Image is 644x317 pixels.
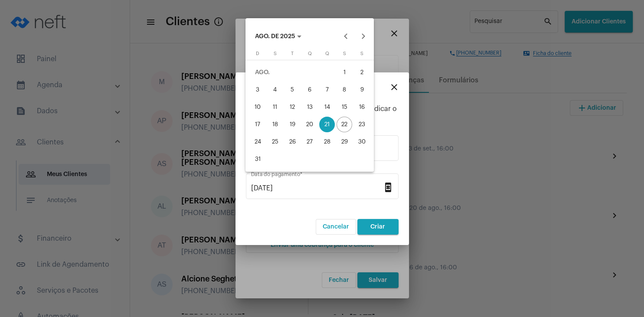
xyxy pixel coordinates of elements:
div: 26 [284,134,300,150]
button: 13 de agosto de 2025 [301,98,318,116]
button: Previous month [337,28,354,45]
button: 3 de agosto de 2025 [249,81,266,98]
button: 14 de agosto de 2025 [318,98,336,116]
div: 22 [337,117,352,132]
button: 19 de agosto de 2025 [284,116,301,133]
div: 16 [354,99,369,115]
button: 27 de agosto de 2025 [301,133,318,150]
div: 15 [337,99,352,115]
button: 28 de agosto de 2025 [318,133,336,150]
button: Next month [354,28,372,45]
span: Q [325,51,329,56]
div: 19 [284,117,300,132]
span: Q [308,51,312,56]
div: 14 [319,99,335,115]
button: 15 de agosto de 2025 [336,98,353,116]
button: 12 de agosto de 2025 [284,98,301,116]
div: 17 [250,117,265,132]
button: 20 de agosto de 2025 [301,116,318,133]
button: 6 de agosto de 2025 [301,81,318,98]
button: 5 de agosto de 2025 [284,81,301,98]
div: 21 [319,117,335,132]
button: 26 de agosto de 2025 [284,133,301,150]
div: 6 [302,82,317,98]
button: 30 de agosto de 2025 [353,133,370,150]
div: 4 [267,82,283,98]
button: 2 de agosto de 2025 [353,64,370,81]
div: 5 [284,82,300,98]
button: 10 de agosto de 2025 [249,98,266,116]
div: 30 [354,134,369,150]
span: D [256,51,259,56]
button: 23 de agosto de 2025 [353,116,370,133]
button: 22 de agosto de 2025 [336,116,353,133]
div: 1 [337,65,352,80]
button: 9 de agosto de 2025 [353,81,370,98]
button: 16 de agosto de 2025 [353,98,370,116]
div: 8 [337,82,352,98]
button: Choose month and year [248,28,308,45]
div: 18 [267,117,283,132]
button: 21 de agosto de 2025 [318,116,336,133]
span: S [274,51,277,56]
button: 1 de agosto de 2025 [336,64,353,81]
div: 28 [319,134,335,150]
span: T [291,51,294,56]
button: 31 de agosto de 2025 [249,150,266,168]
div: 29 [337,134,352,150]
div: 12 [284,99,300,115]
button: 7 de agosto de 2025 [318,81,336,98]
button: 17 de agosto de 2025 [249,116,266,133]
button: 29 de agosto de 2025 [336,133,353,150]
div: 9 [354,82,369,98]
div: 3 [250,82,265,98]
button: 25 de agosto de 2025 [266,133,284,150]
span: AGO. DE 2025 [255,33,295,39]
div: 20 [302,117,317,132]
span: S [360,51,363,56]
div: 24 [250,134,265,150]
div: 7 [319,82,335,98]
span: S [343,51,346,56]
div: 13 [302,99,317,115]
div: 2 [354,65,369,80]
div: 10 [250,99,265,115]
div: 23 [354,117,369,132]
div: 25 [267,134,283,150]
button: 24 de agosto de 2025 [249,133,266,150]
button: 18 de agosto de 2025 [266,116,284,133]
button: 8 de agosto de 2025 [336,81,353,98]
button: 11 de agosto de 2025 [266,98,284,116]
div: 11 [267,99,283,115]
button: 4 de agosto de 2025 [266,81,284,98]
td: AGO. [249,64,336,81]
div: 27 [302,134,317,150]
div: 31 [250,151,265,167]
